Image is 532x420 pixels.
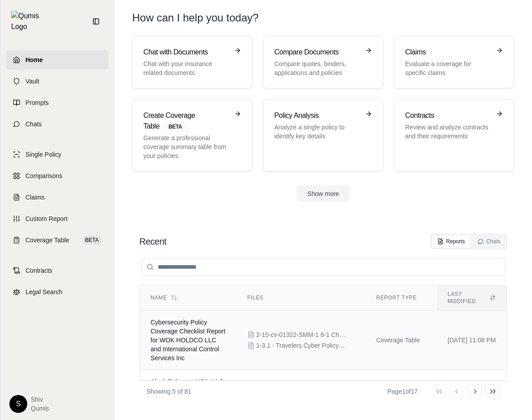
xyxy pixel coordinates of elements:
[151,294,226,301] div: Name
[132,36,252,88] a: Chat with DocumentsChat with your insurance related documents
[89,14,103,29] button: Collapse sidebar
[6,114,109,134] a: Chats
[31,404,49,413] span: Qumis
[25,266,52,275] span: Contracts
[478,238,500,245] div: Chats
[6,261,109,280] a: Contracts
[274,123,360,141] p: Analyze a single policy to identify key details
[139,235,166,248] h2: Recent
[6,145,109,164] a: Single Policy
[365,285,437,311] th: Report Type
[143,133,229,160] p: Generate a professional coverage summary table from your policies.
[6,230,109,250] a: Coverage TableBETA
[83,236,101,245] span: BETA
[9,395,27,413] div: S
[31,395,49,404] span: Shiv
[274,47,360,58] h3: Compare Documents
[405,110,490,121] h3: Contracts
[472,235,506,248] button: Chats
[437,238,465,245] div: Reports
[25,150,61,159] span: Single Policy
[263,36,383,88] a: Compare DocumentsCompare quotes, binders, applications and policies
[132,11,514,25] h1: How can I help you today?
[237,285,366,311] th: Files
[263,99,383,171] a: Policy AnalysisAnalyze a single policy to identify key details
[6,187,109,207] a: Claims
[25,171,62,180] span: Comparisons
[147,387,191,396] p: Showing 5 of 81
[151,378,223,412] span: Alpek Polyester USA, LLC Site Pollution Coverage Checklist based on Quote and Binder Comparison
[143,47,229,58] h3: Chat with Documents
[6,282,109,302] a: Legal Search
[25,287,63,296] span: Legal Search
[25,77,39,86] span: Vault
[11,11,45,32] img: Qumis Logo
[365,311,437,370] td: Coverage Table
[143,59,229,77] p: Chat with your insurance related documents
[297,186,350,202] button: Show more
[432,235,470,248] button: Reports
[25,193,45,202] span: Claims
[143,110,229,132] h3: Create Coverage Table
[405,123,490,141] p: Review and analyze contracts and their requirements
[274,59,360,77] p: Compare quotes, binders, applications and policies
[132,99,252,171] a: Create Coverage TableBETAGenerate a professional coverage summary table from your policies.
[151,319,225,362] span: Cybersecurity Policy Coverage Checklist Report for WOK HOLDCO LLC and International Control Servi...
[25,236,69,245] span: Coverage Table
[405,59,490,77] p: Evaluate a coverage for specific claims
[256,330,346,339] span: 2-15-cv-01322-SMM-1 8-1 Chubb Cyber2.pdf
[6,50,109,70] a: Home
[163,122,187,132] span: BETA
[274,110,360,121] h3: Policy Analysis
[25,120,42,129] span: Chats
[6,71,109,91] a: Vault
[6,209,109,229] a: Custom Report
[25,98,49,107] span: Prompts
[6,166,109,186] a: Comparisons
[405,47,490,58] h3: Claims
[256,341,346,350] span: 1-3.1 - Travelers Cyber Policy40.pdf
[448,291,496,305] div: Last modified
[25,214,67,223] span: Custom Report
[437,311,507,370] td: [DATE] 11:08 PM
[394,99,514,171] a: ContractsReview and analyze contracts and their requirements
[394,36,514,88] a: ClaimsEvaluate a coverage for specific claims
[6,93,109,112] a: Prompts
[25,55,43,64] span: Home
[387,387,418,396] div: Page 1 of 17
